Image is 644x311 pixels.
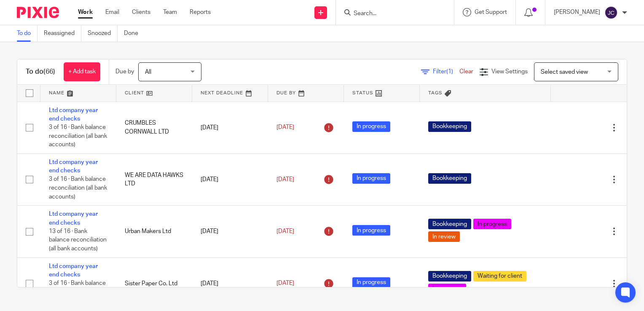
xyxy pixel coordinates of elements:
[192,257,268,309] td: [DATE]
[163,8,177,16] a: Team
[428,271,471,282] span: Bookkeeping
[49,107,98,122] a: Ltd company year end checks
[49,124,107,147] span: 3 of 16 · Bank balance reconciliation (all bank accounts)
[116,257,192,309] td: Sister Paper Co. Ltd
[49,159,98,174] a: Ltd company year end checks
[276,228,294,234] span: [DATE]
[116,153,192,205] td: WE ARE DATA HAWKS LTD
[49,280,107,303] span: 3 of 16 · Bank balance reconciliation (all bank accounts)
[473,271,526,282] span: Waiting for client
[353,10,429,18] input: Search
[26,67,55,76] h1: To do
[604,6,618,19] img: svg%3E
[433,69,459,75] span: Filter
[352,225,390,236] span: In progress
[459,69,473,75] a: Clear
[276,177,294,182] span: [DATE]
[116,206,192,257] td: Urban Makers Ltd
[352,173,390,184] span: In progress
[116,102,192,153] td: CRUMBLES CORNWALL LTD
[352,277,390,288] span: In progress
[428,219,471,229] span: Bookkeeping
[88,25,118,42] a: Snoozed
[276,281,294,287] span: [DATE]
[145,69,151,75] span: All
[49,177,107,200] span: 3 of 16 · Bank balance reconciliation (all bank accounts)
[78,8,93,16] a: Work
[428,121,471,132] span: Bookkeeping
[124,25,145,42] a: Done
[475,9,507,15] span: Get Support
[192,102,268,153] td: [DATE]
[192,153,268,205] td: [DATE]
[541,69,588,75] span: Select saved view
[44,25,81,42] a: Reassigned
[428,231,460,242] span: In review
[192,206,268,257] td: [DATE]
[352,121,390,132] span: In progress
[105,8,119,16] a: Email
[49,228,107,252] span: 13 of 16 · Bank balance reconciliation (all bank accounts)
[132,8,150,16] a: Clients
[428,173,471,184] span: Bookkeeping
[17,25,38,42] a: To do
[428,91,443,95] span: Tags
[554,8,600,16] p: [PERSON_NAME]
[43,68,55,75] span: (66)
[115,67,134,76] p: Due by
[473,219,511,229] span: In progress
[446,69,453,75] span: (1)
[64,62,100,81] a: + Add task
[190,8,211,16] a: Reports
[276,124,294,130] span: [DATE]
[49,263,98,278] a: Ltd company year end checks
[49,211,98,225] a: Ltd company year end checks
[428,284,466,294] span: In progress
[491,69,528,75] span: View Settings
[17,7,59,18] img: Pixie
